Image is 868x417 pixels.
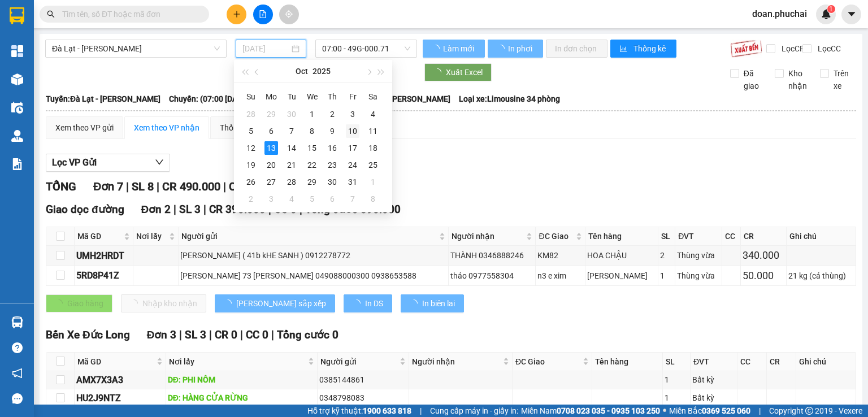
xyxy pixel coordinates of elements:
div: 29 [264,107,278,121]
img: solution-icon [11,158,23,170]
td: 2025-11-03 [261,190,281,207]
button: In phơi [488,40,543,58]
span: ĐC Giao [515,355,580,368]
div: 0348798083 [319,392,407,404]
td: 2025-10-30 [322,173,342,190]
th: Su [241,88,261,106]
span: bar-chart [619,45,629,54]
div: 26 [244,175,258,189]
span: Cung cấp máy in - giấy in: [430,405,518,417]
td: 2025-10-18 [363,140,383,157]
div: HOA CHẬU [587,249,656,262]
div: 6 [325,192,339,206]
th: Th [322,88,342,106]
td: 2025-10-01 [302,106,322,123]
span: Tổng cước 0 [277,328,338,341]
td: 2025-09-28 [241,106,261,123]
span: message [12,393,23,404]
td: 2025-10-14 [281,140,302,157]
img: icon-new-feature [821,9,831,19]
button: caret-down [841,5,861,24]
span: loading [353,299,365,307]
div: 16 [325,141,339,155]
span: Lọc CR [777,42,806,55]
span: loading [410,299,422,307]
div: HU2J9NTZ [76,391,164,405]
div: UMH2HRDT [76,249,131,263]
div: 28 [285,175,298,189]
div: 8 [366,192,380,206]
td: 2025-10-23 [322,157,342,173]
th: SL [663,353,691,371]
td: HU2J9NTZ [75,389,166,407]
button: Xuất Excel [424,63,492,81]
span: Thống kê [633,42,667,55]
div: 0385144861 [319,373,407,386]
th: CC [737,353,767,371]
div: 30 [285,107,298,121]
td: 2025-10-11 [363,123,383,140]
sup: 1 [827,5,835,13]
img: logo-vxr [10,7,24,24]
div: 3 [346,107,359,121]
span: loading [433,68,446,76]
div: [PERSON_NAME] ( 41b kHE SANH ) 0912278772 [180,249,447,262]
td: 2025-10-28 [281,173,302,190]
span: | [420,405,422,417]
td: 2025-10-26 [241,173,261,190]
div: AMX7X3A3 [76,373,164,387]
b: Tuyến: Đà Lạt - [PERSON_NAME] [46,94,160,103]
span: | [759,405,761,417]
div: [PERSON_NAME] 73 [PERSON_NAME] 049088000300 0938653588 [180,270,447,282]
td: 2025-10-06 [261,123,281,140]
th: Ghi chú [796,353,856,371]
div: 1 [665,373,688,386]
span: Hỗ trợ kỹ thuật: [307,405,411,417]
button: aim [279,5,299,24]
span: Người gửi [320,355,397,368]
td: 2025-11-05 [302,190,322,207]
span: copyright [805,407,813,415]
th: Tên hàng [592,353,663,371]
td: 2025-10-07 [281,123,302,140]
span: caret-down [847,9,857,19]
div: 21 kg (cả thùng) [788,270,854,282]
td: 2025-10-15 [302,140,322,157]
div: [PERSON_NAME] [587,270,656,282]
div: 1 [366,175,380,189]
div: 28 [244,107,258,121]
td: 5RD8P41Z [75,266,133,286]
strong: 1900 633 818 [363,406,411,415]
span: | [271,328,274,341]
th: Tu [281,88,302,106]
div: 50.000 [743,268,784,284]
img: warehouse-icon [11,102,23,114]
td: 2025-11-06 [322,190,342,207]
span: ⚪️ [663,409,666,413]
span: In biên lai [422,297,455,310]
span: | [203,203,206,216]
span: In phơi [508,42,534,55]
th: CR [767,353,796,371]
span: Bến Xe Đức Long [46,328,130,341]
div: 25 [366,158,380,172]
div: 4 [285,192,298,206]
span: loading [497,45,506,53]
td: 2025-10-02 [322,106,342,123]
span: SL 3 [185,328,206,341]
span: Trên xe [829,67,857,92]
th: ĐVT [691,353,737,371]
span: Đà Lạt - Gia Lai [52,40,220,57]
div: 8 [305,124,319,138]
input: Tìm tên, số ĐT hoặc mã đơn [62,8,196,20]
div: Thùng vừa [677,249,720,262]
span: Đã giao [739,67,767,92]
span: plus [233,10,241,18]
div: 10 [346,124,359,138]
span: Đơn 7 [93,180,123,193]
div: THÀNH 0346888246 [450,249,533,262]
span: 1 [829,5,833,13]
img: warehouse-icon [11,73,23,85]
div: 340.000 [743,247,784,263]
span: Người nhận [452,230,524,242]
